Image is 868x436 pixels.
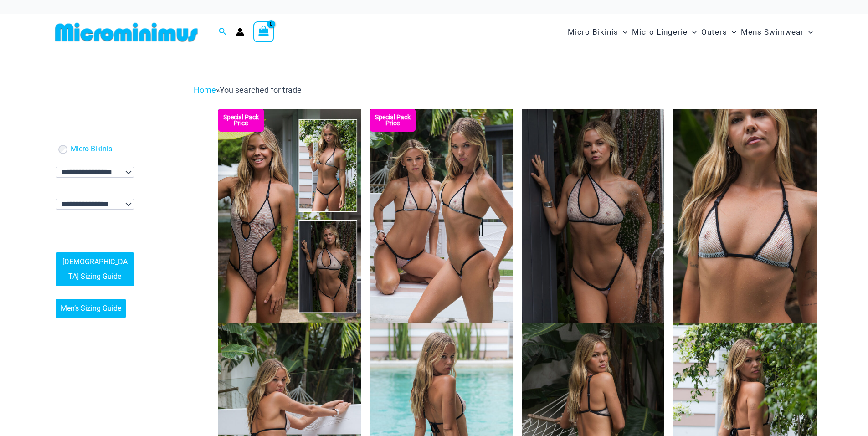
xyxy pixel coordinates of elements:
span: Micro Lingerie [632,21,688,44]
img: Top Bum Pack (1) [370,109,513,323]
span: Menu Toggle [804,21,813,44]
nav: Site Navigation [564,17,817,47]
span: Mens Swimwear [741,21,804,44]
a: Micro BikinisMenu ToggleMenu Toggle [565,18,630,46]
b: Special Pack Price [370,114,416,126]
img: Trade Winds IvoryInk 317 Top 01 [673,109,816,323]
img: Collection Pack (1) [218,109,361,323]
a: Account icon link [236,28,244,36]
a: Search icon link [219,26,227,38]
a: [DEMOGRAPHIC_DATA] Sizing Guide [56,252,134,286]
img: Trade Winds IvoryInk 384 Top 453 Micro 04 [522,109,664,323]
select: wpc-taxonomy-pa_color-745992 [56,199,134,210]
span: Outers [701,21,727,44]
span: Micro Bikinis [568,21,618,44]
span: Menu Toggle [688,21,697,44]
span: » [194,85,302,95]
a: OutersMenu ToggleMenu Toggle [699,18,739,46]
a: Micro Bikinis [71,144,112,154]
img: MM SHOP LOGO FLAT [51,22,201,42]
a: View Shopping Cart, empty [253,21,274,42]
a: Home [194,85,216,95]
span: Menu Toggle [618,21,627,44]
select: wpc-taxonomy-pa_fabric-type-745991 [56,167,134,178]
b: Special Pack Price [218,114,264,126]
a: Micro LingerieMenu ToggleMenu Toggle [630,18,699,46]
a: Men’s Sizing Guide [56,299,126,318]
span: You searched for trade [220,85,302,95]
a: Mens SwimwearMenu ToggleMenu Toggle [739,18,815,46]
span: Menu Toggle [727,21,736,44]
